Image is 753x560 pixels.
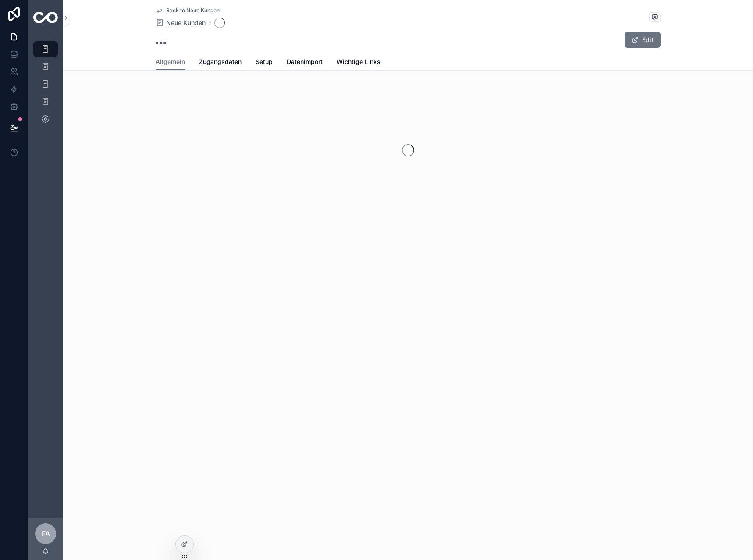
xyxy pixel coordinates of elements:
[337,57,380,66] span: Wichtige Links
[42,528,50,539] span: FA
[33,12,58,23] img: App logo
[166,18,206,27] span: Neue Kunden
[256,57,273,66] span: Setup
[625,32,661,48] button: Edit
[156,54,185,71] a: Allgemein
[156,57,185,66] span: Allgemein
[28,35,63,138] div: scrollable content
[337,54,380,71] a: Wichtige Links
[156,7,220,14] a: Back to Neue Kunden
[287,57,323,66] span: Datenimport
[199,57,242,66] span: Zugangsdaten
[287,54,323,71] a: Datenimport
[256,54,273,71] a: Setup
[156,18,206,27] a: Neue Kunden
[199,54,242,71] a: Zugangsdaten
[166,7,220,14] span: Back to Neue Kunden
